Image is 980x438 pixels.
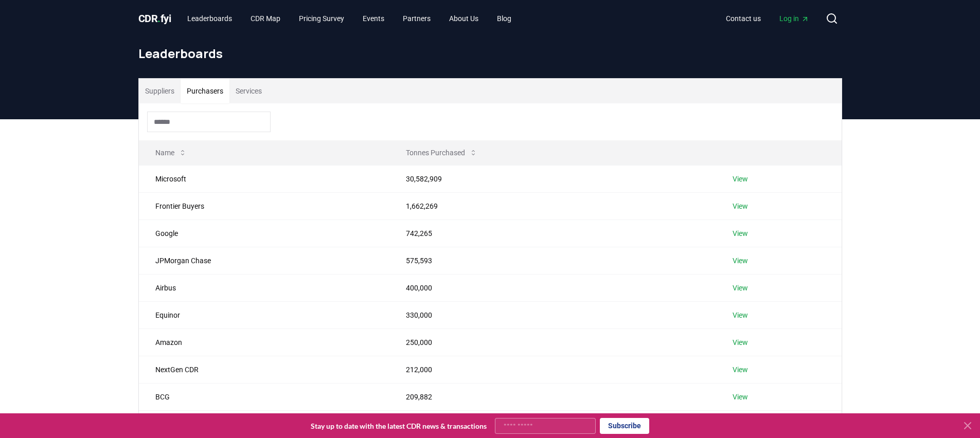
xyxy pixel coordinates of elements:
a: Events [354,9,393,28]
a: View [733,201,748,211]
a: View [733,337,748,348]
a: CDR Map [242,9,289,28]
span: Log in [779,13,809,24]
a: Partners [395,9,439,28]
a: View [733,174,748,184]
a: View [733,255,748,266]
a: Leaderboards [179,9,240,28]
a: About Us [441,9,487,28]
a: Blog [489,9,520,28]
button: Tonnes Purchased [398,142,486,163]
button: Name [147,142,195,163]
td: 209,882 [389,383,716,410]
nav: Main [718,9,817,28]
button: Services [229,79,268,103]
a: Pricing Survey [291,9,352,28]
td: 250,000 [389,328,716,356]
a: View [733,364,748,375]
td: Airbus [139,274,390,301]
span: . [157,12,161,25]
span: CDR fyi [138,12,171,25]
td: JPMorgan Chase [139,247,390,274]
a: View [733,228,748,239]
a: View [733,283,748,293]
td: Google [139,220,390,247]
td: BCG [139,383,390,410]
td: 330,000 [389,301,716,328]
td: 1,662,269 [389,192,716,220]
td: 212,000 [389,356,716,383]
button: Purchasers [181,79,229,103]
td: Microsoft [139,165,390,192]
td: Equinor [139,301,390,328]
nav: Main [179,9,520,28]
a: CDR.fyi [138,11,171,26]
h1: Leaderboards [138,45,842,62]
td: 400,000 [389,274,716,301]
td: NextGen CDR [139,356,390,383]
a: View [733,392,748,402]
a: Contact us [718,9,769,28]
button: Suppliers [139,79,181,103]
a: View [733,310,748,320]
td: Frontier Buyers [139,192,390,220]
td: 30,582,909 [389,165,716,192]
td: 575,593 [389,247,716,274]
td: Amazon [139,328,390,356]
td: 742,265 [389,220,716,247]
td: 200,000 [389,410,716,437]
a: Log in [771,9,817,28]
td: SkiesFifty [139,410,390,437]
